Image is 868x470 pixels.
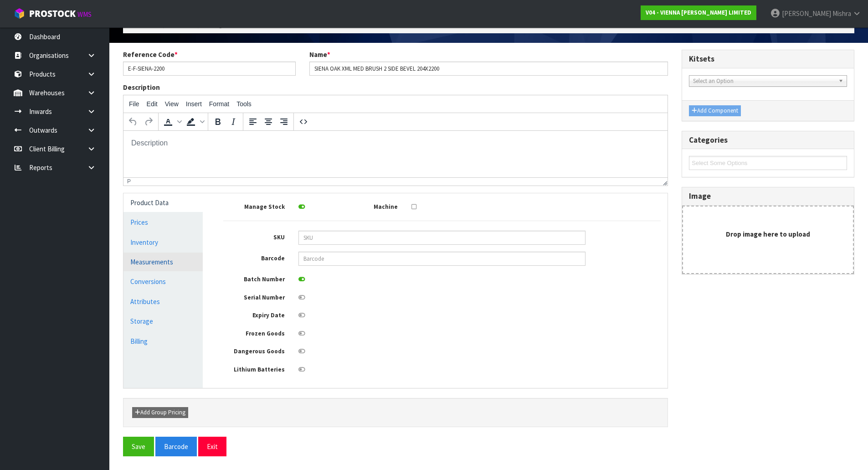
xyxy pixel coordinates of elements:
a: Attributes [123,292,203,311]
span: Select an Option [693,76,835,87]
button: Barcode [155,437,197,456]
span: Insert [186,100,202,108]
input: Reference Code [123,62,296,76]
label: Batch Number [216,273,292,284]
a: Billing [123,332,203,351]
button: Add Component [689,105,741,116]
h3: Categories [689,136,847,145]
span: ProStock [29,8,76,20]
label: Name [309,50,330,59]
a: Prices [123,213,203,232]
input: SKU [298,231,586,245]
a: Storage [123,312,203,331]
div: Background color [183,114,206,129]
input: Barcode [298,252,586,266]
button: Undo [125,114,141,129]
div: Text color [160,114,183,129]
label: Barcode [216,252,292,263]
button: Save [123,437,154,456]
label: Machine [329,200,405,212]
span: Edit [147,100,158,108]
h3: Kitsets [689,55,847,63]
input: Name [309,62,668,76]
strong: Drop image here to upload [726,230,810,238]
span: [PERSON_NAME] [782,9,831,18]
span: Mishra [832,9,851,18]
button: Align center [261,114,276,129]
div: Resize [660,178,668,186]
small: WMS [77,10,92,19]
button: Italic [226,114,241,129]
label: Description [123,83,160,92]
a: Measurements [123,253,203,271]
a: Product Data [123,193,203,212]
a: Conversions [123,272,203,291]
button: Redo [141,114,156,129]
iframe: Rich Text Area. Press ALT-0 for help. [123,131,668,177]
button: Source code [296,114,311,129]
img: cube-alt.png [14,8,25,19]
span: Tools [236,100,252,108]
span: Format [209,100,229,108]
span: File [129,100,139,108]
button: Bold [210,114,226,129]
div: p [127,178,131,185]
label: SKU [216,231,292,242]
h3: Image [689,192,847,201]
strong: V04 - VIENNA [PERSON_NAME] LIMITED [646,9,751,16]
label: Manage Stock [216,200,292,212]
label: Serial Number [216,291,292,302]
button: Add Group Pricing [132,407,188,418]
label: Expiry Date [216,309,292,320]
label: Lithium Batteries [216,363,292,374]
label: Reference Code [123,50,178,59]
button: Align right [276,114,292,129]
label: Dangerous Goods [216,345,292,356]
span: View [165,100,179,108]
label: Frozen Goods [216,327,292,338]
a: Inventory [123,233,203,252]
button: Exit [198,437,226,456]
button: Align left [245,114,261,129]
a: V04 - VIENNA [PERSON_NAME] LIMITED [641,5,756,20]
